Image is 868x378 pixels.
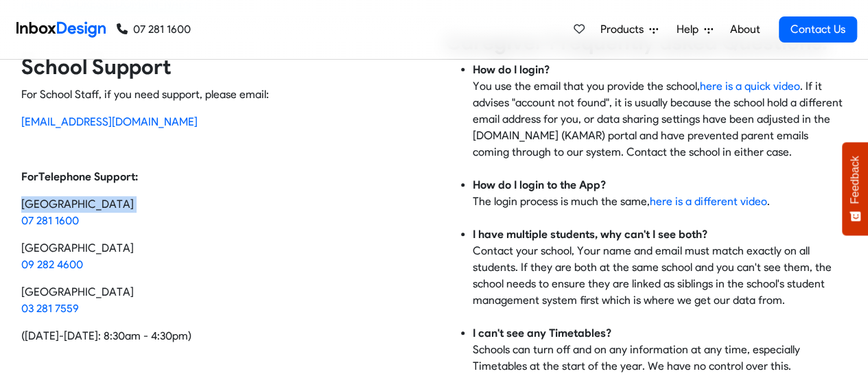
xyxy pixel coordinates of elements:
[473,228,707,241] strong: I have multiple students, why can't I see both?
[21,328,423,344] p: ([DATE]-[DATE]: 8:30am - 4:30pm)
[21,302,79,315] a: 03 281 7559
[21,196,423,229] p: [GEOGRAPHIC_DATA]
[677,21,704,38] span: Help
[849,156,861,204] span: Feedback
[473,177,847,226] li: The login process is much the same, .
[600,21,649,38] span: Products
[842,142,868,235] button: Feedback - Show survey
[595,16,664,43] a: Products
[650,195,767,208] a: here is a different video
[117,21,191,38] a: 07 281 1600
[38,170,138,183] strong: Telephone Support:
[726,16,764,43] a: About
[21,284,423,317] p: [GEOGRAPHIC_DATA]
[700,80,800,93] a: here is a quick video
[473,226,847,325] li: Contact your school, Your name and email must match exactly on all students. If they are both at ...
[21,240,423,273] p: [GEOGRAPHIC_DATA]
[21,214,79,227] a: 07 281 1600
[21,86,423,103] p: For School Staff, if you need support, please email:
[473,63,550,76] strong: How do I login?
[473,327,611,340] strong: I can't see any Timetables?
[779,16,857,43] a: Contact Us
[21,258,83,271] a: 09 282 4600
[21,115,198,128] a: [EMAIL_ADDRESS][DOMAIN_NAME]
[21,54,171,80] strong: School Support
[21,170,38,183] strong: For
[473,62,847,177] li: You use the email that you provide the school, . If it advises "account not found", it is usually...
[473,178,606,191] strong: How do I login to the App?
[671,16,718,43] a: Help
